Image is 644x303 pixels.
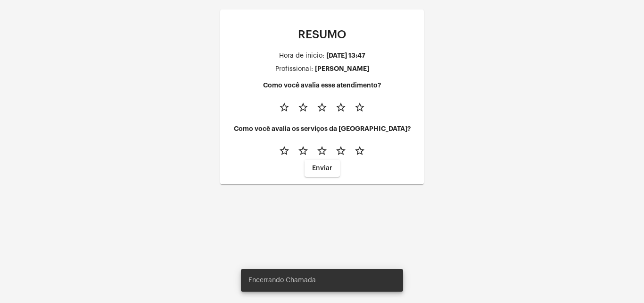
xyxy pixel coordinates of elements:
[297,102,309,113] mat-icon: star_border
[305,160,340,177] button: Enviar
[312,165,332,172] span: Enviar
[354,145,365,156] mat-icon: star_border
[279,52,324,60] div: Hora de inicio:
[354,102,365,113] mat-icon: star_border
[297,145,309,156] mat-icon: star_border
[316,102,328,113] mat-icon: star_border
[316,145,328,156] mat-icon: star_border
[228,28,416,41] p: RESUMO
[315,65,369,72] div: [PERSON_NAME]
[228,82,416,89] h4: Como você avalia esse atendimento?
[279,102,290,113] mat-icon: star_border
[326,52,365,59] div: [DATE] 13:47
[279,145,290,156] mat-icon: star_border
[275,66,313,73] div: Profissional:
[335,102,347,113] mat-icon: star_border
[228,125,416,132] h4: Como você avalia os serviços da [GEOGRAPHIC_DATA]?
[248,276,316,285] span: Encerrando Chamada
[335,145,347,156] mat-icon: star_border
